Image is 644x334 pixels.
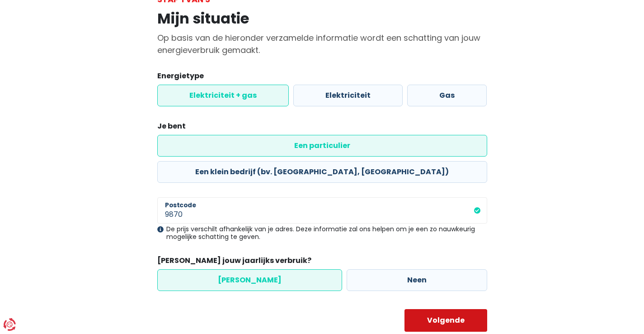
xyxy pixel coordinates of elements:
[157,269,342,291] label: [PERSON_NAME]
[157,255,487,269] legend: [PERSON_NAME] jouw jaarlijks verbruik?
[157,10,487,27] h1: Mijn situatie
[157,135,487,157] label: Een particulier
[404,309,487,332] button: Volgende
[347,269,487,291] label: Neen
[157,197,487,224] input: 1000
[293,85,403,106] label: Elektriciteit
[157,32,487,56] p: Op basis van de hieronder verzamelde informatie wordt een schatting van jouw energieverbruik gema...
[157,225,487,241] div: De prijs verschilt afhankelijk van je adres. Deze informatie zal ons helpen om je een zo nauwkeur...
[157,161,487,183] label: Een klein bedrijf (bv. [GEOGRAPHIC_DATA], [GEOGRAPHIC_DATA])
[157,121,487,135] legend: Je bent
[157,71,487,85] legend: Energietype
[157,85,289,106] label: Elektriciteit + gas
[407,85,487,106] label: Gas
